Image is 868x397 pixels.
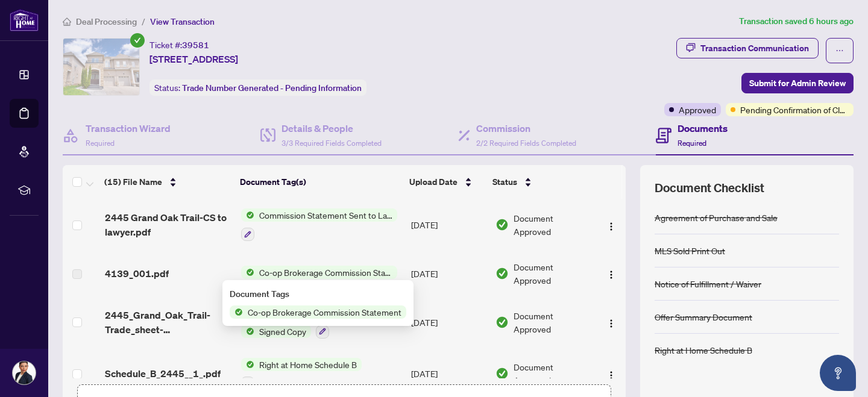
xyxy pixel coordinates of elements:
[241,208,397,241] button: Status IconCommission Statement Sent to Lawyer
[655,180,764,196] span: Document Checklist
[655,244,725,257] div: MLS Sold Print Out
[254,266,397,279] span: Co-op Brokerage Commission Statement
[254,358,362,371] span: Right at Home Schedule B
[488,165,593,199] th: Status
[602,313,621,332] button: Logo
[678,121,728,136] h4: Documents
[182,40,209,51] span: 39581
[495,218,509,231] img: Document Status
[602,364,621,383] button: Logo
[243,305,406,319] span: Co-op Brokerage Commission Statement
[700,39,809,58] div: Transaction Communication
[404,165,488,199] th: Upload Date
[676,38,819,58] button: Transaction Communication
[230,305,243,319] img: Status Icon
[241,266,254,279] img: Status Icon
[254,208,397,222] span: Commission Statement Sent to Lawyer
[86,139,115,148] span: Required
[150,16,215,27] span: View Transaction
[241,358,362,390] button: Status IconRight at Home Schedule B
[230,287,406,301] div: Document Tags
[10,9,39,31] img: logo
[602,215,621,234] button: Logo
[241,358,254,371] img: Status Icon
[63,17,71,26] span: home
[149,80,366,96] div: Status:
[495,267,509,280] img: Document Status
[602,264,621,283] button: Logo
[235,165,404,199] th: Document Tag(s)
[606,222,616,231] img: Logo
[281,121,382,136] h4: Details & People
[142,14,145,28] li: /
[514,211,591,238] span: Document Approved
[254,325,311,338] span: Signed Copy
[406,199,491,251] td: [DATE]
[835,46,844,55] span: ellipsis
[655,211,778,224] div: Agreement of Purchase and Sale
[406,251,491,296] td: [DATE]
[130,33,145,48] span: check-circle
[606,319,616,328] img: Logo
[740,103,849,116] span: Pending Confirmation of Closing
[655,310,752,324] div: Offer Summary Document
[281,139,382,148] span: 3/3 Required Fields Completed
[241,208,254,222] img: Status Icon
[13,361,36,384] img: Profile Icon
[606,270,616,280] img: Logo
[492,175,517,189] span: Status
[514,260,591,287] span: Document Approved
[606,370,616,380] img: Logo
[476,139,576,148] span: 2/2 Required Fields Completed
[76,16,137,27] span: Deal Processing
[105,210,231,239] span: 2445 Grand Oak Trail-CS to lawyer.pdf
[739,14,854,28] article: Transaction saved 6 hours ago
[104,175,162,189] span: (15) File Name
[86,121,171,136] h4: Transaction Wizard
[495,367,509,380] img: Document Status
[241,325,254,338] img: Status Icon
[63,39,139,95] img: IMG-W12137606_1.jpg
[655,277,761,290] div: Notice of Fulfillment / Waiver
[241,266,397,279] button: Status IconCo-op Brokerage Commission Statement
[749,73,846,93] span: Submit for Admin Review
[655,343,752,357] div: Right at Home Schedule B
[105,308,231,337] span: 2445_Grand_Oak_Trail-Trade_sheet-Mina_to_review.pdf
[105,266,169,281] span: 4139_001.pdf
[149,38,209,52] div: Ticket #:
[149,52,238,66] span: [STREET_ADDRESS]
[182,83,362,93] span: Trade Number Generated - Pending Information
[99,165,235,199] th: (15) File Name
[105,366,221,381] span: Schedule_B_2445__1_.pdf
[495,316,509,329] img: Document Status
[514,309,591,336] span: Document Approved
[678,139,706,148] span: Required
[476,121,576,136] h4: Commission
[679,103,716,116] span: Approved
[409,175,458,189] span: Upload Date
[820,355,856,391] button: Open asap
[514,360,591,387] span: Document Approved
[741,73,854,93] button: Submit for Admin Review
[406,296,491,348] td: [DATE]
